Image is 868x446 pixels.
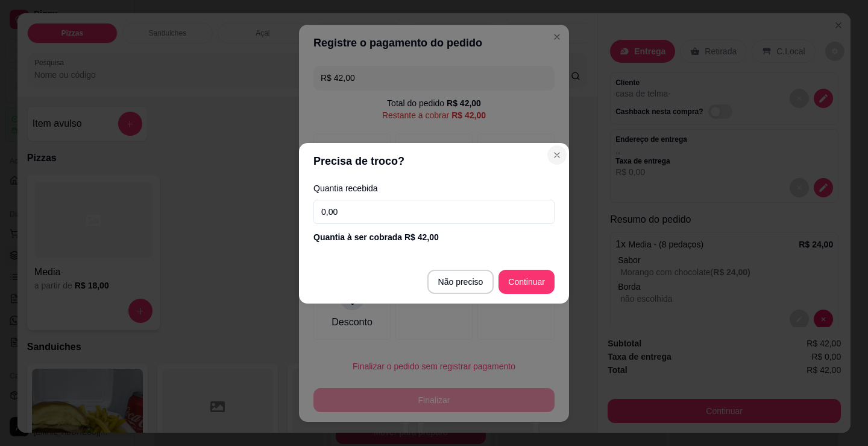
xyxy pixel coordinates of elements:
[547,145,567,165] button: Close
[313,184,555,193] label: Quantia recebida
[498,270,555,294] button: Continuar
[313,231,555,243] div: Quantia à ser cobrada R$ 42,00
[427,270,494,294] button: Não preciso
[299,143,569,179] header: Precisa de troco?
